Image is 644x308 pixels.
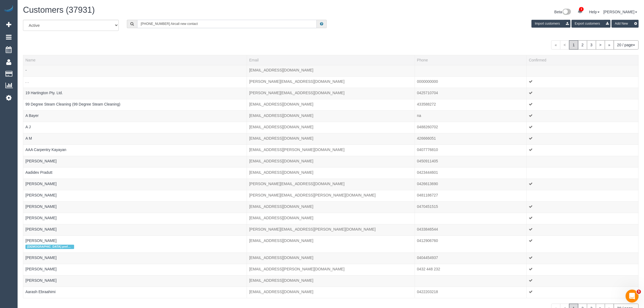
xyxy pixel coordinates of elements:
th: Name [23,55,247,65]
a: A J [25,125,31,129]
div: Tags [25,232,245,233]
a: [PERSON_NAME] [25,255,57,260]
span: < [560,40,569,50]
button: Import customers [531,20,570,28]
a: 1 [575,5,585,17]
a: - [25,68,27,72]
td: Confirmed [527,179,639,190]
button: 20 / page [614,40,639,50]
span: Customers (37931) [23,5,95,15]
td: Phone [415,167,527,179]
td: Phone [415,122,527,133]
td: Confirmed [527,88,639,99]
span: 5 [637,290,641,294]
div: Tags [25,198,245,199]
td: Email [247,287,415,298]
a: » [605,40,614,50]
td: Name [23,235,247,253]
td: Confirmed [527,110,639,122]
a: . . [25,79,29,84]
td: Confirmed [527,76,639,88]
td: Email [247,275,415,287]
td: Confirmed [527,213,639,224]
a: A M [25,136,32,140]
a: Beta [554,10,571,14]
td: Confirmed [527,156,639,167]
a: > [596,40,605,50]
td: Confirmed [527,264,639,275]
div: Tags [25,107,245,108]
td: Confirmed [527,190,639,201]
td: Email [247,65,415,76]
div: Tags [25,209,245,211]
div: Tags [25,96,245,97]
img: Automaid Logo [3,5,14,13]
button: Export customers [572,20,610,28]
td: Phone [415,287,527,298]
td: Phone [415,65,527,76]
td: Email [247,224,415,235]
div: Tags [25,243,245,250]
td: Phone [415,110,527,122]
td: Phone [415,133,527,145]
td: Name [23,167,247,179]
td: Name [23,201,247,213]
td: Confirmed [527,224,639,235]
td: Email [247,167,415,179]
td: Name [23,156,247,167]
td: Email [247,201,415,213]
div: Tags [25,221,245,222]
td: Phone [415,145,527,156]
span: [DEMOGRAPHIC_DATA] preferred [25,245,74,249]
td: Confirmed [527,275,639,287]
td: Confirmed [527,287,639,298]
a: Aarash Ebraahimi [25,290,55,294]
div: Tags [25,260,245,262]
a: [PERSON_NAME] [25,193,57,197]
div: Tags [25,175,245,176]
a: AAA Carpentry Kayayan [25,148,66,152]
td: Name [23,190,247,201]
td: Phone [415,201,527,213]
td: Phone [415,264,527,275]
div: Tags [25,152,245,154]
div: Tags [25,73,245,74]
a: Aadidev Pradutt [25,170,52,175]
td: Email [247,99,415,110]
td: Name [23,275,247,287]
td: Name [23,88,247,99]
td: Confirmed [527,253,639,264]
div: Tags [25,283,245,284]
td: Email [247,235,415,253]
input: Search customers ... [137,20,317,28]
a: 3 [587,40,596,50]
td: Name [23,133,247,145]
a: [PERSON_NAME] [25,238,57,243]
td: Confirmed [527,145,639,156]
td: Email [247,156,415,167]
td: Email [247,122,415,133]
td: Phone [415,99,527,110]
td: Email [247,88,415,99]
a: Help [589,10,600,14]
td: Phone [415,275,527,287]
a: [PERSON_NAME] [25,216,57,220]
td: Name [23,179,247,190]
nav: Pagination navigation [551,40,639,50]
a: A Bayer [25,113,39,118]
button: Add New [612,20,639,28]
td: Email [247,213,415,224]
td: Name [23,145,247,156]
a: [PERSON_NAME] [25,182,57,186]
td: Confirmed [527,167,639,179]
div: Tags [25,272,245,273]
div: Tags [25,84,245,86]
a: [PERSON_NAME] [25,204,57,209]
td: Phone [415,156,527,167]
td: Phone [415,253,527,264]
td: Name [23,110,247,122]
th: Confirmed [527,55,639,65]
td: Email [247,179,415,190]
a: [PERSON_NAME] [25,267,57,271]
